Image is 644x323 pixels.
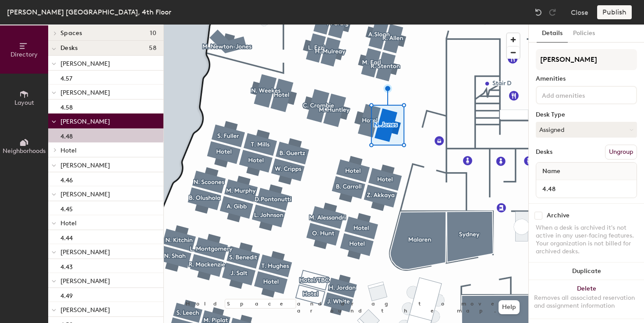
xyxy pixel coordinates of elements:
[548,8,557,17] img: Redo
[537,25,568,43] button: Details
[536,149,552,156] div: Desks
[568,25,600,43] button: Policies
[529,263,644,280] button: Duplicate
[60,130,73,140] p: 4.48
[60,203,73,213] p: 4.45
[60,174,73,184] p: 4.46
[3,147,46,155] span: Neighborhoods
[60,277,110,285] span: [PERSON_NAME]
[60,147,77,154] span: Hotel
[60,162,110,169] span: [PERSON_NAME]
[60,191,110,198] span: [PERSON_NAME]
[571,5,588,19] button: Close
[60,72,72,82] p: 4.57
[540,89,619,100] input: Add amenities
[499,300,520,314] button: Help
[538,163,565,179] span: Name
[60,232,73,242] p: 4.44
[547,212,570,219] div: Archive
[60,248,110,256] span: [PERSON_NAME]
[536,75,637,82] div: Amenities
[60,118,110,125] span: [PERSON_NAME]
[60,290,73,300] p: 4.49
[7,7,171,18] div: [PERSON_NAME] [GEOGRAPHIC_DATA], 4th Floor
[60,60,110,67] span: [PERSON_NAME]
[150,30,156,37] span: 10
[536,122,637,138] button: Assigned
[536,224,637,256] div: When a desk is archived it's not active in any user-facing features. Your organization is not bil...
[536,111,637,118] div: Desk Type
[534,294,639,310] div: Removes all associated reservation and assignment information
[529,280,644,319] button: DeleteRemoves all associated reservation and assignment information
[534,8,543,17] img: Undo
[14,99,34,106] span: Layout
[149,45,156,52] span: 58
[538,183,635,195] input: Unnamed desk
[60,220,77,227] span: Hotel
[60,30,82,37] span: Spaces
[60,306,110,314] span: [PERSON_NAME]
[60,45,78,52] span: Desks
[60,101,73,111] p: 4.58
[60,261,73,271] p: 4.43
[60,89,110,96] span: [PERSON_NAME]
[11,51,38,58] span: Directory
[605,145,637,160] button: Ungroup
